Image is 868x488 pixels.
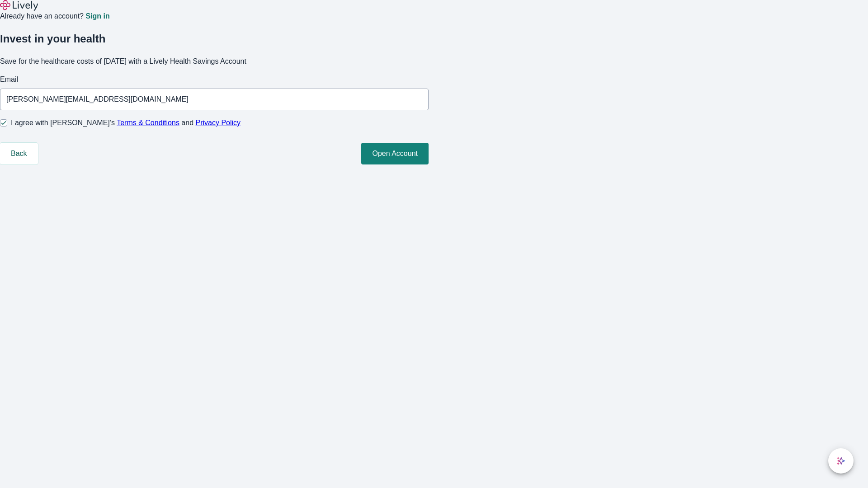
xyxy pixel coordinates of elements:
svg: Lively AI Assistant [836,456,845,465]
button: Open Account [361,143,429,164]
a: Terms & Conditions [117,119,179,127]
a: Privacy Policy [196,119,241,127]
span: I agree with [PERSON_NAME]’s and [11,117,241,128]
a: Sign in [85,13,109,20]
button: chat [828,448,854,474]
